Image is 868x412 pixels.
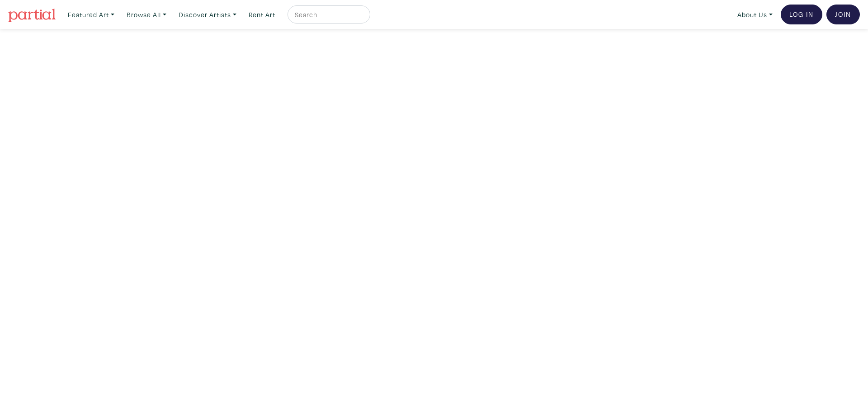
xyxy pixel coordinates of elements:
a: Join [826,5,860,24]
input: Search [294,9,362,20]
a: About Us [733,5,777,24]
a: Discover Artists [175,5,241,24]
a: Log In [781,5,822,24]
a: Browse All [123,5,170,24]
a: Rent Art [245,5,279,24]
a: Featured Art [64,5,118,24]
